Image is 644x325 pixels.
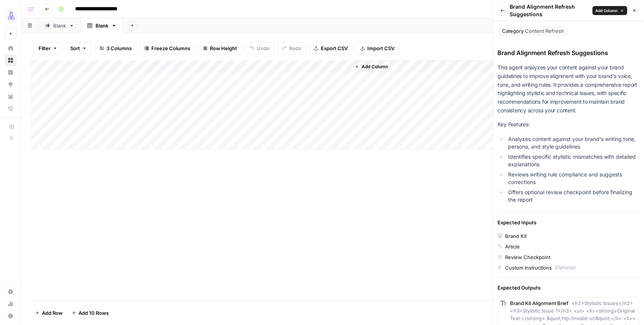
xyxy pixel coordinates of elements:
a: Opportunities [5,78,17,90]
div: Article [505,243,520,250]
li: Offers optional review checkpoint before finalizing the report [507,189,639,204]
span: Sort [70,44,80,52]
button: Workspace: AirOps Growth [5,6,17,25]
button: Export CSV [309,42,353,54]
button: Add 10 Rows [67,307,113,319]
div: (Optional) [555,264,576,271]
a: Browse [5,54,17,66]
li: Reviews writing rule compliance and suggests corrections [507,171,639,186]
span: Redo [289,44,301,52]
span: Undo [257,44,270,52]
span: Filter [39,44,51,52]
button: Row Height [198,42,242,54]
div: Brand Kit [505,232,527,240]
div: Review Checkpoint [505,253,551,261]
button: Add Row [31,307,67,319]
div: Custom Instructions [505,264,552,271]
button: Add Column [593,6,627,15]
p: Key Features: [498,120,639,129]
a: Flightpath [5,103,17,115]
span: Category [502,27,524,35]
span: Add Column [596,8,618,14]
a: Settings [5,286,17,298]
button: Help + Support [5,310,17,322]
span: Content Refresh [525,27,564,35]
a: Blank [39,18,81,33]
img: AirOps Growth Logo [5,9,18,22]
button: 3 Columns [95,42,137,54]
a: Home [5,42,17,54]
span: Export CSV [321,44,348,52]
div: Brand Alignment Refresh Suggestions [498,48,639,57]
button: Filter [34,42,62,54]
span: Brand Kit Alignment Brief [510,300,569,306]
a: Your Data [5,90,17,103]
span: Row Height [210,44,237,52]
button: Import CSV [356,42,399,54]
a: Insights [5,66,17,78]
p: This agent analyzes your content against your brand guidelines to improve alignment with your bra... [498,63,639,115]
a: Blank [81,18,123,33]
span: Add 10 Rows [79,309,109,317]
span: Add Row [42,309,63,317]
button: Freeze Columns [140,42,195,54]
span: Import CSV [367,44,394,52]
button: Add Column [352,62,391,72]
button: Undo [245,42,274,54]
button: Redo [277,42,306,54]
span: Freeze Columns [151,44,190,52]
div: Expected Outputs [498,284,639,291]
li: Identifies specific stylistic mismatches with detailed explanations [507,153,639,168]
div: Expected Inputs [498,219,639,226]
span: 3 Columns [106,44,132,52]
li: Analyzes content against your brand's writing tone, persona, and style guidelines [507,135,639,150]
button: Sort [65,42,92,54]
div: Blank [53,22,66,29]
div: Blank [96,22,108,29]
a: Usage [5,298,17,310]
span: Add Column [362,63,388,70]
